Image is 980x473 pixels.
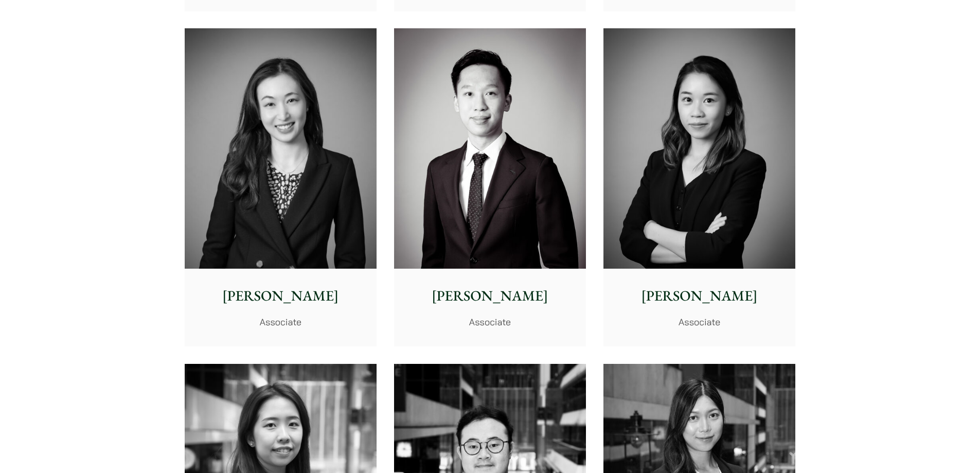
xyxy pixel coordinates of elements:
[193,315,368,329] p: Associate
[185,28,377,346] a: [PERSON_NAME] Associate
[193,285,368,307] p: [PERSON_NAME]
[394,28,586,346] a: [PERSON_NAME] Associate
[612,285,787,307] p: [PERSON_NAME]
[612,315,787,329] p: Associate
[402,315,578,329] p: Associate
[402,285,578,307] p: [PERSON_NAME]
[603,28,795,346] a: [PERSON_NAME] Associate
